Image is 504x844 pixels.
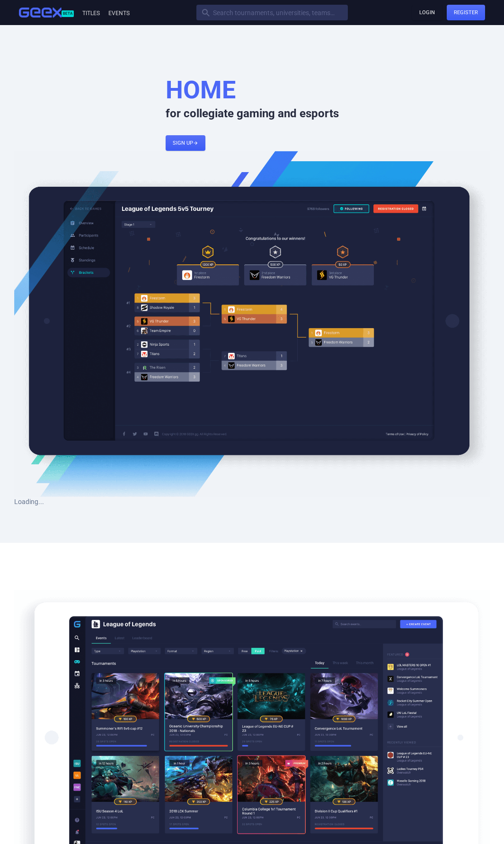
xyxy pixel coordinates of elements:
a: Login [412,5,442,20]
a: Sign up [166,135,205,151]
img: Geex [19,8,62,18]
a: Events [107,10,130,17]
a: Beta [19,8,81,18]
span: Beta [62,10,74,17]
h1: for collegiate gaming and esports [166,74,339,121]
a: Register [447,5,485,20]
input: Search tournaments, universities, teams… [196,5,348,20]
a: Titles [81,10,100,17]
div: home [166,74,236,106]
